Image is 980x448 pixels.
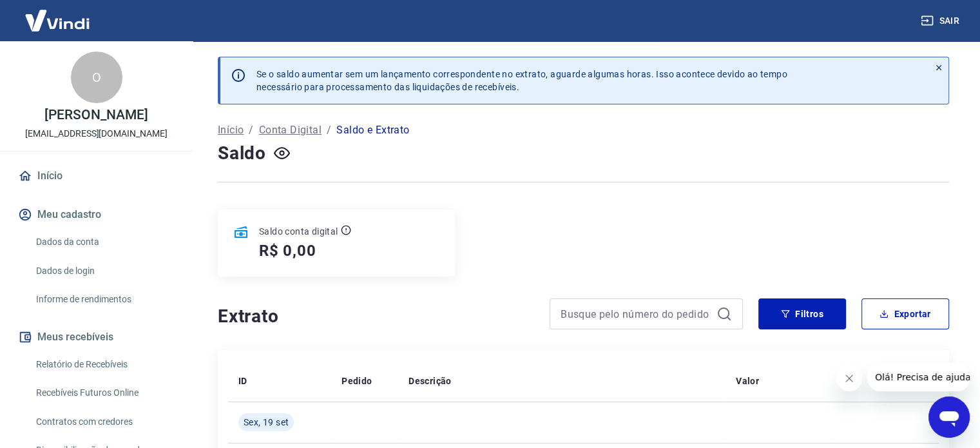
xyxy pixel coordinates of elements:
[408,375,452,387] p: Descrição
[341,375,372,387] p: Pedido
[15,1,99,40] img: Vindi
[44,108,148,122] p: [PERSON_NAME]
[561,304,711,324] input: Busque pelo número do pedido
[218,122,244,138] a: Início
[327,122,331,138] p: /
[861,298,949,329] button: Exportar
[238,375,247,387] p: ID
[867,363,970,391] iframe: Mensagem da empresa
[71,52,122,103] div: O
[256,68,787,93] p: Se o saldo aumentar sem um lançamento correspondente no extrato, aguarde algumas horas. Isso acon...
[31,286,177,313] a: Informe de rendimentos
[758,298,846,329] button: Filtros
[15,323,177,351] button: Meus recebíveis
[918,9,965,33] button: Sair
[31,380,177,406] a: Recebíveis Futuros Online
[836,365,862,391] iframe: Fechar mensagem
[8,9,108,19] span: Olá! Precisa de ajuda?
[928,396,970,438] iframe: Botão para abrir a janela de mensagens
[15,162,177,190] a: Início
[336,122,409,138] p: Saldo e Extrato
[259,122,322,138] a: Conta Digital
[31,229,177,255] a: Dados da conta
[25,127,168,141] p: [EMAIL_ADDRESS][DOMAIN_NAME]
[218,141,266,166] h4: Saldo
[259,240,316,261] h5: R$ 0,00
[244,416,289,429] span: Sex, 19 set
[31,351,177,378] a: Relatório de Recebíveis
[736,375,759,387] p: Valor
[249,122,253,138] p: /
[31,409,177,435] a: Contratos com credores
[15,200,177,229] button: Meu cadastro
[218,304,534,329] h4: Extrato
[259,225,338,238] p: Saldo conta digital
[31,258,177,284] a: Dados de login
